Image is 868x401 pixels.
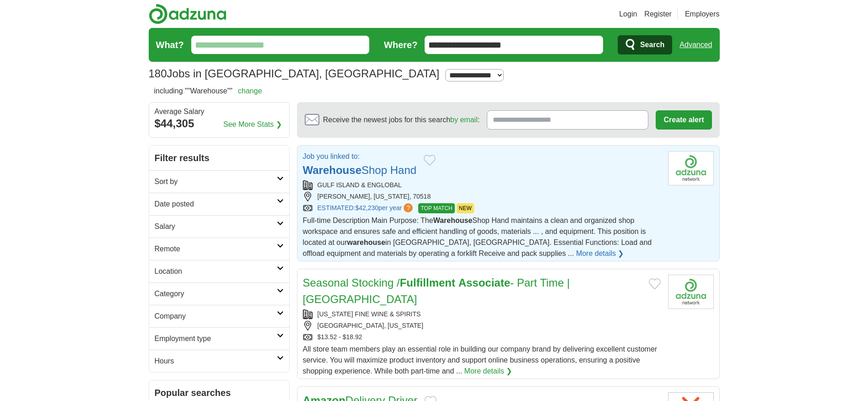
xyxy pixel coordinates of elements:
[303,192,661,201] div: [PERSON_NAME], [US_STATE], 70518
[450,116,478,124] a: by email
[149,238,289,260] a: Remote
[303,309,661,319] div: [US_STATE] FINE WINE & SPIRITS
[155,266,277,277] h2: Location
[303,345,658,375] span: All store team members play an essential role in building our company brand by delivering excelle...
[404,203,413,212] span: ?
[323,114,480,125] span: Receive the newest jobs for this search :
[457,203,474,213] span: NEW
[668,275,714,309] img: Company logo
[155,176,277,187] h2: Sort by
[154,86,262,97] h2: including ""Warehouse""
[155,221,277,232] h2: Salary
[155,115,284,132] div: $44,305
[223,119,282,130] a: See More Stats ❯
[656,110,712,130] button: Create alert
[640,36,664,54] span: Search
[149,4,226,24] img: Adzuna logo
[149,305,289,327] a: Company
[464,366,512,377] a: More details ❯
[155,356,277,367] h2: Hours
[155,386,284,400] h2: Popular searches
[679,36,712,54] a: Advanced
[303,276,570,305] a: Seasonal Stocking /Fulfillment Associate- Part Time | [GEOGRAPHIC_DATA]
[355,204,378,211] span: $42,230
[618,35,672,54] button: Search
[318,203,415,213] a: ESTIMATED:$42,230per year?
[149,67,440,80] h1: Jobs in [GEOGRAPHIC_DATA], [GEOGRAPHIC_DATA]
[303,164,417,176] a: WarehouseShop Hand
[149,170,289,193] a: Sort by
[303,217,652,257] span: Full-time Description Main Purpose: The Shop Hand maintains a clean and organized shop workspace ...
[433,217,473,224] strong: Warehouse
[424,155,436,166] button: Add to favorite jobs
[303,332,661,342] div: $13.52 - $18.92
[303,151,417,162] p: Job you linked to:
[155,108,284,115] div: Average Salary
[149,327,289,350] a: Employment type
[155,333,277,344] h2: Employment type
[155,244,277,255] h2: Remote
[303,321,661,331] div: [GEOGRAPHIC_DATA], [US_STATE]
[149,350,289,372] a: Hours
[149,260,289,282] a: Location
[149,282,289,305] a: Category
[384,38,417,52] label: Where?
[149,193,289,215] a: Date posted
[238,87,262,95] a: change
[649,278,661,289] button: Add to favorite jobs
[685,9,720,20] a: Employers
[149,146,289,170] h2: Filter results
[303,164,361,176] strong: Warehouse
[155,199,277,210] h2: Date posted
[155,288,277,299] h2: Category
[644,9,672,20] a: Register
[156,38,184,52] label: What?
[576,248,624,259] a: More details ❯
[668,151,714,185] img: Company logo
[619,9,637,20] a: Login
[418,203,454,213] span: TOP MATCH
[149,65,167,82] span: 180
[149,215,289,238] a: Salary
[303,180,661,190] div: GULF ISLAND & ENGLOBAL
[347,238,385,246] strong: warehouse
[458,276,510,289] strong: Associate
[155,311,277,322] h2: Company
[400,276,455,289] strong: Fulfillment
